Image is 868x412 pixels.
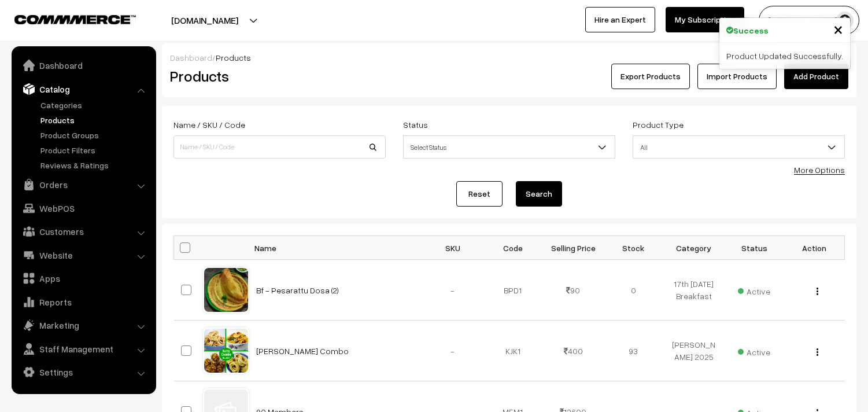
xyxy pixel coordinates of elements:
td: 17th [DATE] Breakfast [664,260,724,321]
td: 400 [543,321,603,381]
a: Bf - Pesarattu Dosa (2) [256,285,339,295]
th: Category [664,236,724,260]
img: Menu [817,288,818,295]
a: Dashboard [14,55,152,76]
th: Action [784,236,844,260]
th: Code [483,236,543,260]
strong: Success [733,24,769,36]
button: Search [516,181,562,207]
span: All [633,135,845,159]
td: - [423,321,483,381]
a: Hire an Expert [585,7,655,32]
span: All [633,137,844,157]
a: Apps [14,268,152,289]
a: Reports [14,292,152,312]
a: [PERSON_NAME] Combo [256,346,349,356]
img: user [836,12,854,29]
td: [PERSON_NAME] 2025 [664,321,724,381]
label: Product Type [633,119,684,131]
a: Staff Management [14,339,152,359]
span: Active [738,282,770,297]
th: Status [724,236,784,260]
img: COMMMERCE [14,15,136,24]
a: Import Products [697,64,777,89]
label: Name / SKU / Code [173,119,245,131]
a: Product Groups [38,129,152,141]
td: 93 [603,321,663,381]
a: Product Filters [38,144,152,156]
button: [PERSON_NAME] s… [759,6,859,35]
a: More Options [794,165,845,175]
td: - [423,260,483,321]
a: Add Product [784,64,848,89]
a: Catalog [14,79,152,100]
a: WebPOS [14,198,152,219]
a: My Subscription [666,7,744,32]
a: Settings [14,362,152,382]
label: Status [403,119,428,131]
h2: Products [170,67,385,85]
td: KJK1 [483,321,543,381]
div: Product Updated Successfully. [719,43,850,69]
a: Marketing [14,315,152,336]
td: BPD1 [483,260,543,321]
a: Dashboard [170,53,212,62]
span: Products [216,53,251,62]
a: Categories [38,99,152,111]
a: COMMMERCE [14,12,116,25]
td: 90 [543,260,603,321]
button: Export Products [611,64,690,89]
a: Customers [14,221,152,242]
input: Name / SKU / Code [173,135,386,159]
button: [DOMAIN_NAME] [131,6,279,35]
a: Products [38,114,152,126]
a: Website [14,245,152,266]
a: Reset [456,181,503,207]
div: / [170,51,848,64]
button: Close [833,20,843,38]
td: 0 [603,260,663,321]
span: × [833,18,843,39]
th: Selling Price [543,236,603,260]
a: Reviews & Ratings [38,159,152,171]
th: Name [249,236,423,260]
img: Menu [817,348,818,356]
span: Select Status [404,137,615,157]
span: Select Status [403,135,615,159]
th: Stock [603,236,663,260]
span: Active [738,343,770,358]
th: SKU [423,236,483,260]
a: Orders [14,174,152,195]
